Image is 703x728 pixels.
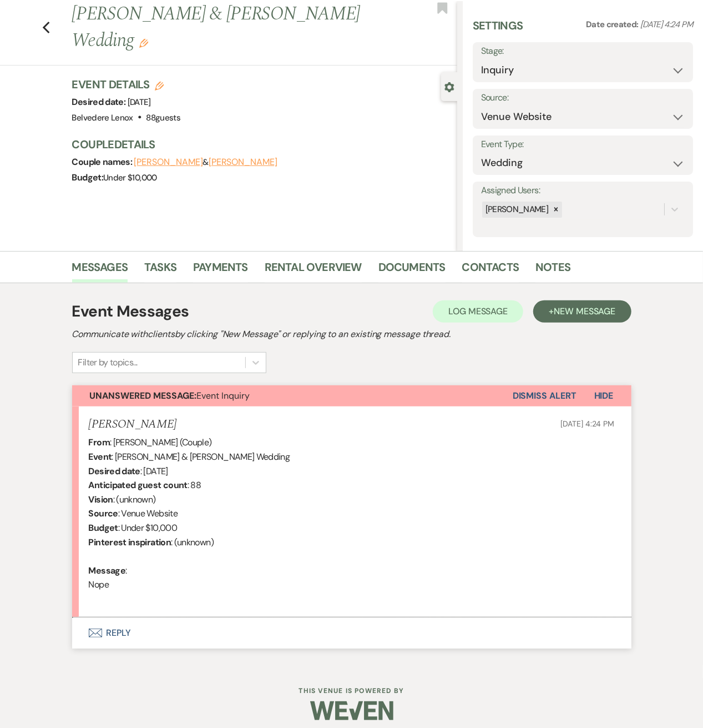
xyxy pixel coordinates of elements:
[481,90,685,106] label: Source:
[481,183,685,199] label: Assigned Users:
[640,19,693,30] span: [DATE] 4:24 PM
[89,494,113,505] b: Vision
[90,390,250,401] span: Event Inquiry
[139,38,148,48] button: Edit
[433,300,523,323] button: Log Message
[89,522,118,534] b: Budget
[209,158,277,167] button: [PERSON_NAME]
[144,258,176,283] a: Tasks
[89,479,188,491] b: Anticipated guest count
[554,305,615,317] span: New Message
[89,435,615,606] div: : [PERSON_NAME] (Couple) : [PERSON_NAME] & [PERSON_NAME] Wedding : [DATE] : 88 : (unknown) : Venu...
[72,1,376,54] h1: [PERSON_NAME] & [PERSON_NAME] Wedding
[89,436,110,448] b: From
[90,390,197,401] strong: Unanswered Message:
[576,385,631,406] button: Hide
[513,385,576,406] button: Dismiss Alert
[448,305,508,317] span: Log Message
[482,202,550,218] div: [PERSON_NAME]
[481,43,685,59] label: Stage:
[89,418,177,431] h5: [PERSON_NAME]
[586,19,640,30] span: Date created:
[72,258,128,283] a: Messages
[594,390,614,401] span: Hide
[89,451,112,463] b: Event
[265,258,362,283] a: Rental Overview
[444,81,454,92] button: Close lead details
[134,157,277,168] span: &
[72,77,181,92] h3: Event Details
[72,617,631,649] button: Reply
[481,137,685,153] label: Event Type:
[72,156,134,168] span: Couple names:
[462,258,519,283] a: Contacts
[89,508,118,519] b: Source
[378,258,446,283] a: Documents
[146,112,180,123] span: 88 guests
[72,385,513,406] button: Unanswered Message:Event Inquiry
[89,536,171,548] b: Pinterest inspiration
[72,172,104,183] span: Budget:
[533,300,631,323] button: +New Message
[560,419,614,429] span: [DATE] 4:24 PM
[72,112,133,123] span: Belvedere Lenox
[78,356,138,369] div: Filter by topics...
[72,96,128,108] span: Desired date:
[134,158,203,167] button: [PERSON_NAME]
[89,465,140,477] b: Desired date
[72,328,631,341] h2: Communicate with clients by clicking "New Message" or replying to an existing message thread.
[535,258,570,283] a: Notes
[72,300,189,323] h1: Event Messages
[72,137,446,152] h3: Couple Details
[193,258,248,283] a: Payments
[89,565,126,576] b: Message
[103,172,157,183] span: Under $10,000
[128,97,151,108] span: [DATE]
[473,18,523,42] h3: Settings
